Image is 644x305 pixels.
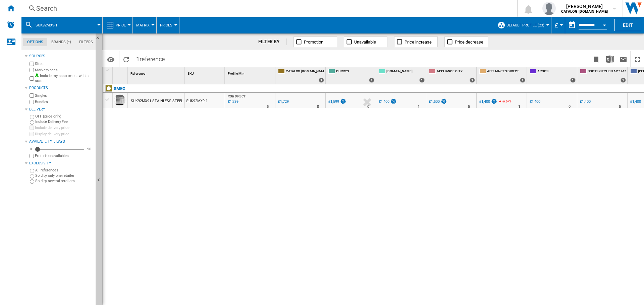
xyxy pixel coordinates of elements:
label: Display delivery price [35,132,93,137]
md-tab-item: Options [23,38,47,46]
div: Search [36,4,500,13]
div: Price [106,17,129,33]
b: CATALOG [DOMAIN_NAME] [561,9,608,14]
label: Include my assortment within stats [35,73,93,84]
label: Sites [35,61,93,66]
button: Price decrease [444,36,488,47]
div: £1,400 [479,99,490,104]
div: £1,599 [328,99,339,104]
img: alerts-logo.svg [7,21,15,29]
div: CATALOG [DOMAIN_NAME] 1 offers sold by CATALOG SMEG.UK [277,67,325,84]
div: 1 offers sold by CATALOG SMEG.UK [319,78,324,83]
div: 90 [86,147,93,152]
button: Price increase [394,36,438,47]
img: excel-24x24.png [606,55,614,63]
input: Bundles [30,100,34,104]
input: Include delivery price [30,126,34,130]
div: Delivery Time : 0 day [367,103,369,110]
div: Last updated : Thursday, 11 September 2025 10:05 [227,98,238,105]
div: 1 offers sold by BOOTS KITCHEN APPLIANCES [621,78,626,83]
button: £ [555,17,561,33]
div: Sort None [186,67,225,78]
div: 1 offers sold by APPLIANCE CITY [470,78,475,83]
img: profile.jpg [542,2,556,15]
div: Products [29,85,93,91]
img: promotionV3.png [340,98,346,104]
span: reference [140,56,165,63]
md-tab-item: Brands (*) [47,38,75,46]
span: [DOMAIN_NAME] [386,69,425,75]
label: Include delivery price [35,125,93,130]
div: 1 offers sold by ARGOS [570,78,576,83]
div: Delivery Time : 1 day [418,103,420,110]
md-tab-item: Filters [75,38,97,46]
div: 1 offers sold by CURRYS [369,78,374,83]
input: All references [30,169,34,173]
span: SKU [187,72,194,75]
div: £1,500 [428,98,447,105]
button: Hide [96,33,104,46]
img: promotionV3.png [491,98,497,104]
input: Display delivery price [30,132,34,136]
span: SUK92MX9-1 [36,23,57,27]
input: Singles [30,93,34,98]
div: £1,400 [629,98,641,105]
label: OFF (price only) [35,114,93,119]
span: -6.67 [502,99,509,103]
label: Include Delivery Fee [35,119,93,124]
span: APPLIANCES DIRECT [487,69,525,75]
span: Promotion [304,40,323,45]
div: BOOTS KITCHEN APPLIANCES 1 offers sold by BOOTS KITCHEN APPLIANCES [579,67,627,84]
img: promotionV3.png [390,98,397,104]
div: Exclusivity [29,161,93,166]
button: Download in Excel [603,51,616,67]
div: APPLIANCES DIRECT 1 offers sold by APPLIANCES DIRECT [478,67,527,84]
button: Matrix [136,17,153,33]
div: ARGOS 1 offers sold by ARGOS [528,67,577,84]
div: SUK92MX91 STAINLESS STEEL [131,93,183,109]
input: Include Delivery Fee [30,120,34,125]
label: Exclude unavailables [35,153,93,158]
button: Unavailable [344,36,387,47]
button: Promotion [293,36,337,47]
button: Edit [614,19,641,31]
label: Marketplaces [35,68,93,73]
img: promotionV3.png [440,98,447,104]
div: Delivery Time : 1 day [518,103,520,110]
div: Sort None [114,67,127,78]
div: Reference Sort None [129,67,184,78]
input: Sites [30,62,34,66]
div: 1 offers sold by AO.COM [419,78,425,83]
span: ARGOS [537,69,576,75]
span: CURRYS [336,69,374,75]
button: Prices [160,17,176,33]
div: £1,400 [579,98,590,105]
span: [PERSON_NAME] [561,3,608,10]
button: Maximize [631,51,644,67]
div: SKU Sort None [186,67,225,78]
div: CURRYS 1 offers sold by CURRYS [327,67,376,84]
span: Prices [160,23,172,27]
span: 1 [133,51,168,65]
span: Profile Min [228,72,245,75]
button: Send this report by email [616,51,630,67]
button: SUK92MX9-1 [36,17,64,33]
span: CATALOG [DOMAIN_NAME] [286,69,324,75]
input: Marketplaces [30,68,34,72]
div: Sources [29,54,93,59]
span: Reference [130,72,145,75]
div: 1 offers sold by APPLIANCES DIRECT [520,78,525,83]
button: Price [116,17,129,33]
label: Singles [35,93,93,98]
div: Delivery Time : 0 day [569,103,571,110]
div: Delivery [29,107,93,112]
div: Delivery Time : 0 day [317,103,319,110]
div: APPLIANCE CITY 1 offers sold by APPLIANCE CITY [428,67,476,84]
div: £1,729 [277,98,288,105]
button: Bookmark this report [589,51,603,67]
input: Include my assortment within stats [30,74,34,83]
input: Sold by only one retailer [30,174,34,178]
button: Reload [119,51,133,67]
